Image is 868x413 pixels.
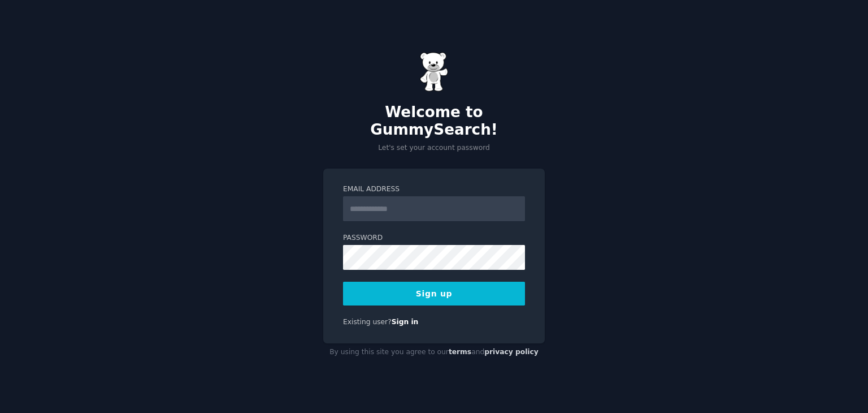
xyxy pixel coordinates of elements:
a: Sign in [392,318,419,326]
a: privacy policy [484,348,539,356]
img: Gummy Bear [420,52,448,92]
div: By using this site you agree to our and [323,343,545,362]
h2: Welcome to GummySearch! [323,104,545,139]
p: Let's set your account password [323,143,545,153]
a: terms [449,348,471,356]
label: Email Address [343,184,525,195]
button: Sign up [343,282,525,306]
label: Password [343,233,525,243]
span: Existing user? [343,318,392,326]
